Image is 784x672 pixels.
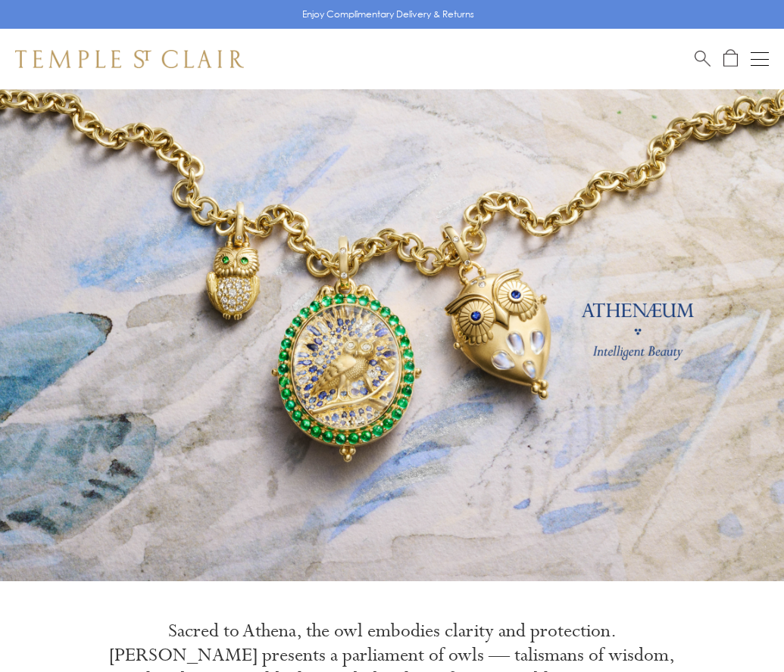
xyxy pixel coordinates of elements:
button: Open navigation [751,50,769,68]
img: Temple St. Clair [15,50,244,68]
p: Enjoy Complimentary Delivery & Returns [302,7,474,22]
a: Search [695,49,711,68]
a: Open Shopping Bag [723,49,738,68]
